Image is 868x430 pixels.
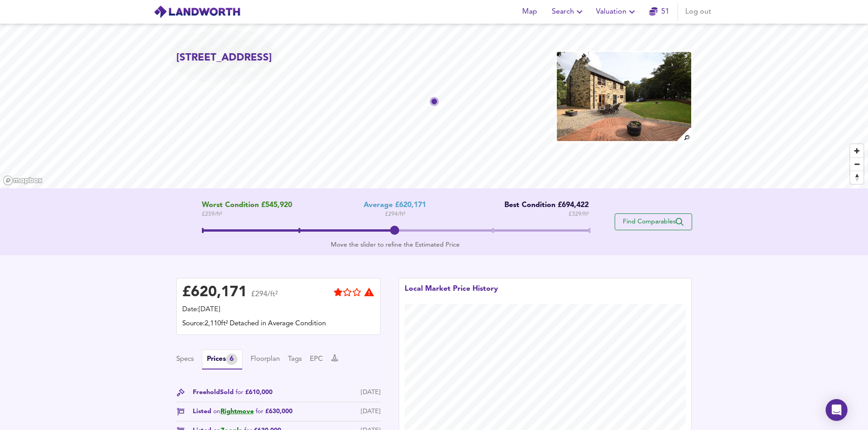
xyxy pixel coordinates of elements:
[202,349,242,369] button: Prices6
[251,291,278,304] span: £294/ft²
[850,157,863,171] button: Zoom out
[385,210,405,219] span: £ 294 / ft²
[676,126,692,142] img: search
[207,354,237,365] div: Prices
[850,158,863,171] span: Zoom out
[361,407,380,416] div: [DATE]
[569,210,589,219] span: £ 329 / ft²
[3,175,43,186] a: Mapbox homepage
[288,354,302,364] button: Tags
[251,354,280,364] button: Floorplan
[193,407,293,416] span: Listed £630,000
[826,399,847,421] div: Open Intercom Messenger
[310,354,323,364] button: EPC
[182,305,375,315] div: Date: [DATE]
[176,51,272,65] h2: [STREET_ADDRESS]
[202,201,292,210] span: Worst Condition £545,920
[361,388,380,397] div: [DATE]
[592,3,641,21] button: Valuation
[220,388,272,397] span: Sold £610,000
[685,5,711,18] span: Log out
[176,354,194,364] button: Specs
[364,201,426,210] div: Average £620,171
[682,3,715,21] button: Log out
[620,218,687,226] span: Find Comparables
[221,408,254,415] a: Rightmove
[154,5,241,19] img: logo
[552,5,585,18] span: Search
[405,284,498,304] div: Local Market Price History
[498,201,589,210] div: Best Condition £694,422
[645,3,674,21] button: 51
[596,5,637,18] span: Valuation
[556,51,692,142] img: property
[850,171,863,184] span: Reset bearing to north
[193,388,272,397] div: Freehold
[202,210,292,219] span: £ 259 / ft²
[236,389,243,395] span: for
[182,286,247,299] div: £ 620,171
[649,5,669,18] a: 51
[182,319,375,329] div: Source: 2,110ft² Detached in Average Condition
[226,354,237,365] div: 6
[850,171,863,184] button: Reset bearing to north
[615,213,692,230] button: Find Comparables
[202,240,589,249] div: Move the slider to refine the Estimated Price
[213,408,221,415] span: on
[850,144,863,157] button: Zoom in
[256,408,263,415] span: for
[515,3,544,21] button: Map
[548,3,589,21] button: Search
[519,5,541,18] span: Map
